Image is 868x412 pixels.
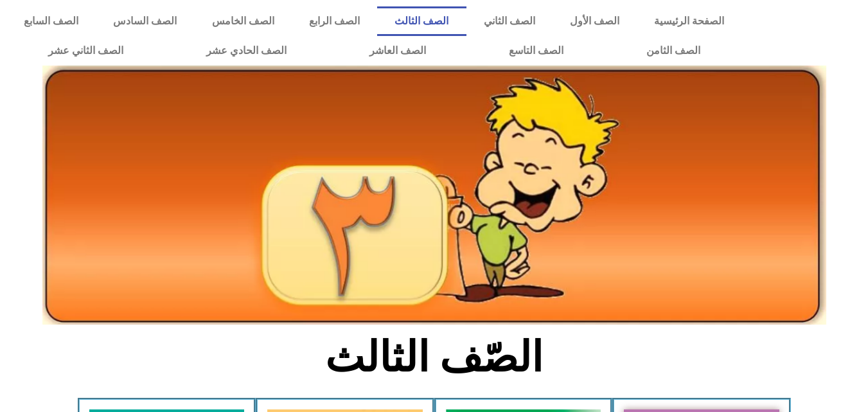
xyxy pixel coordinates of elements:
[164,36,328,66] a: الصف الحادي عشر
[377,6,466,36] a: الصف الثالث
[195,6,292,36] a: الصف الخامس
[96,6,194,36] a: الصف السادس
[553,6,637,36] a: الصف الأول
[637,6,741,36] a: الصفحة الرئيسية
[222,332,646,382] h2: الصّف الثالث
[466,6,553,36] a: الصف الثاني
[605,36,741,66] a: الصف الثامن
[467,36,605,66] a: الصف التاسع
[6,6,96,36] a: الصف السابع
[292,6,377,36] a: الصف الرابع
[6,36,164,66] a: الصف الثاني عشر
[328,36,467,66] a: الصف العاشر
